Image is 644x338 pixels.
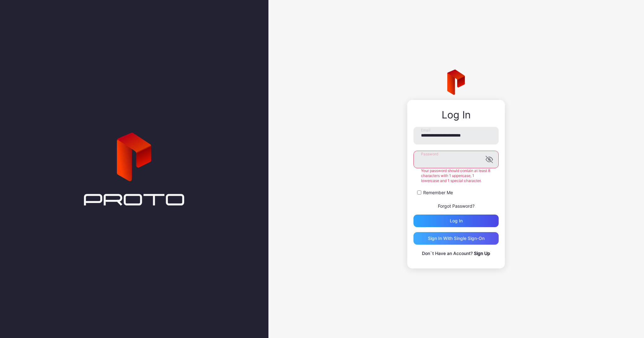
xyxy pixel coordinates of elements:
button: Log in [413,215,499,227]
div: Your password should contain at least 8 characters with 1 uppercase, 1 lowercase and 1 special ch... [413,168,499,183]
button: Password [486,156,493,163]
button: Sign in With Single Sign-On [413,232,499,245]
a: Sign Up [474,251,490,256]
input: Password [413,151,499,168]
input: Email [413,127,499,144]
label: Remember Me [423,190,453,196]
a: Forgot Password? [438,203,475,209]
p: Don`t Have an Account? [413,250,499,257]
div: Sign in With Single Sign-On [428,236,485,241]
div: Log in [450,218,463,223]
div: Log In [413,109,499,121]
